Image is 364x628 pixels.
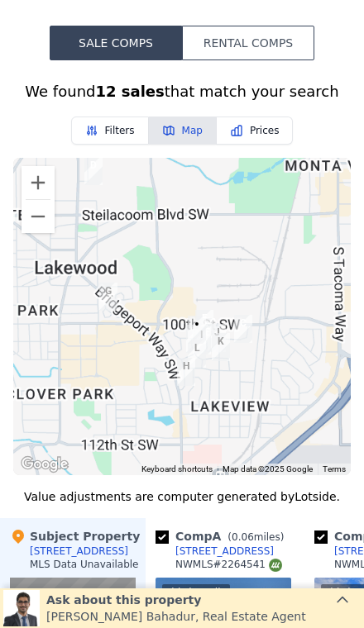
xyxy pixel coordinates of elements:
div: [STREET_ADDRESS] [30,545,128,558]
button: Zoom in [22,166,55,199]
button: Zoom out [22,200,55,233]
img: NWMLS Logo [269,559,282,572]
div: This is a Flip [162,584,230,601]
strong: 12 sales [95,83,164,100]
div: MLS Data Unavailable [30,558,139,571]
div: 10218 47th Ave SW [201,317,232,359]
button: Map [149,117,217,145]
button: Filters [71,117,149,145]
div: 4828 Yew Ln SW [181,309,213,350]
div: [STREET_ADDRESS] [175,545,274,558]
a: Terms [323,464,346,473]
button: Prices [217,117,294,145]
div: [PERSON_NAME] Bahadur , Real Estate Agent [46,608,306,625]
div: 10515 Occident St SW [170,351,202,392]
a: Open this area in Google Maps (opens a new window) [17,454,72,475]
button: Keyboard shortcuts [141,464,213,475]
div: Subject Property [10,528,140,545]
span: 0.06 [232,531,254,543]
div: NWMLS # 2264541 [175,558,282,572]
div: Ask about this property [46,592,306,608]
div: 4915 Diamond Blvd SW [180,318,211,359]
div: 5912 86th St SW [78,150,109,192]
div: 10113 Kline St SW [227,308,259,350]
div: 4815 Yew Ln SW [189,303,220,345]
div: Comp A [156,528,290,545]
span: Map data ©2025 Google [223,464,313,473]
img: Siddhant Bahadur [3,590,40,626]
div: 29 Oak Park Dr SW [93,276,124,317]
div: 10301 47th Ave SW [205,326,237,368]
img: Google [17,454,72,475]
a: [STREET_ADDRESS] [156,545,274,558]
button: Rental Comps [182,26,314,60]
button: Sale Comps [50,26,182,60]
span: ( miles) [221,531,290,543]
